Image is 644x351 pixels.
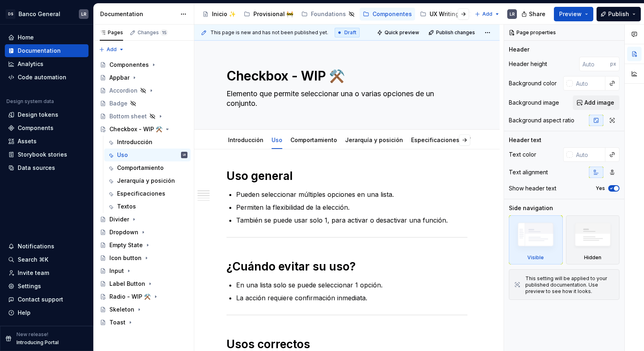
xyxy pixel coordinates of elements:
h1: ¿Cuándo evitar su uso? [226,259,467,274]
div: Text color [509,151,536,159]
div: Introducción [225,131,267,148]
div: Text alignment [509,168,548,176]
a: Provisional 🚧 [241,8,296,21]
button: Quick preview [374,27,423,38]
div: Visible [527,254,544,261]
div: Comportamiento [117,164,164,172]
button: Preview [554,7,593,21]
a: Especificaciones [411,136,459,143]
span: Add [482,11,492,17]
div: Side navigation [509,204,553,212]
div: Assets [18,137,37,145]
button: Share [517,7,551,21]
a: Skeleton [97,303,191,316]
a: Accordion [97,84,191,97]
div: Jerarquía y posición [342,131,406,148]
button: Add [97,44,127,55]
a: Introducción [104,136,191,149]
div: LR [510,11,515,17]
a: Checkbox - WIP ⚒️ [97,123,191,136]
a: Settings [5,280,88,293]
div: Jerarquía y posición [117,177,175,185]
div: Textos [464,131,490,148]
div: Visible [509,215,563,264]
button: Help [5,306,88,319]
div: Documentation [100,10,176,18]
a: Jerarquía y posición [104,174,191,187]
a: Code automation [5,71,88,84]
a: Storybook stories [5,148,88,161]
div: Notifications [18,242,54,250]
p: También se puede usar solo 1, para activar o desactivar una función. [236,215,467,225]
a: Data sources [5,161,88,174]
span: Quick preview [385,29,419,36]
a: Label Button [97,277,191,290]
div: Banco General [19,10,60,18]
button: Add [472,8,502,20]
div: Radio - WIP ⚒️ [109,293,151,301]
div: Badge [109,99,128,107]
a: Icon button [97,252,191,264]
a: Comportamiento [104,161,191,174]
p: Introducing Portal [16,339,59,346]
div: LR [183,151,186,159]
div: Design system data [6,98,54,105]
div: Appbar [109,74,130,82]
a: Home [5,31,88,44]
a: Badge [97,97,191,110]
div: Search ⌘K [18,256,48,264]
div: Header [509,45,529,54]
div: Show header text [509,184,556,192]
div: Background aspect ratio [509,116,574,124]
div: Uso [117,151,128,159]
a: Componentes [97,58,191,71]
a: Design tokens [5,108,88,121]
p: Pueden seleccionar múltiples opciones en una lista. [236,190,467,199]
div: Foundations [311,10,346,18]
input: Auto [573,147,605,162]
div: Especificaciones [117,190,165,198]
button: DSBanco GeneralLR [2,5,92,23]
span: This page is new and has not been published yet. [210,29,328,36]
div: Page tree [97,58,191,329]
button: Search ⌘K [5,253,88,266]
div: This setting will be applied to your published documentation. Use preview to see how it looks. [525,275,614,295]
div: Components [18,124,53,132]
div: Divider [109,215,129,223]
button: Publish changes [426,27,479,38]
div: Inicio ✨ [212,10,236,18]
a: Documentation [5,44,88,57]
a: Toast [97,316,191,329]
div: Hidden [566,215,620,264]
div: Code automation [18,73,66,81]
button: Add image [573,95,619,110]
label: Yes [596,185,605,192]
a: Jerarquía y posición [345,136,403,143]
a: UsoLR [104,149,191,161]
button: Contact support [5,293,88,306]
div: Page tree [199,6,471,22]
div: Comportamiento [287,131,340,148]
div: Skeleton [109,306,134,314]
span: Add [107,46,117,53]
div: Storybook stories [18,151,67,159]
div: Label Button [109,280,145,288]
div: Especificaciones [408,131,463,148]
div: Hidden [584,254,601,261]
div: Changes [138,29,168,36]
a: Analytics [5,58,88,70]
span: Draft [344,29,356,36]
a: Appbar [97,71,191,84]
button: Notifications [5,240,88,253]
a: Dropdown [97,226,191,239]
span: Add image [584,99,614,107]
div: Background color [509,79,557,87]
a: Introducción [228,136,263,143]
div: Data sources [18,164,55,172]
p: Permiten la flexibilidad de la elección. [236,202,467,212]
p: En una lista solo se puede seleccionar 1 opción. [236,280,467,290]
div: Settings [18,282,41,290]
a: Inicio ✨ [199,8,239,21]
a: Empty State [97,239,191,252]
a: Invite team [5,266,88,279]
